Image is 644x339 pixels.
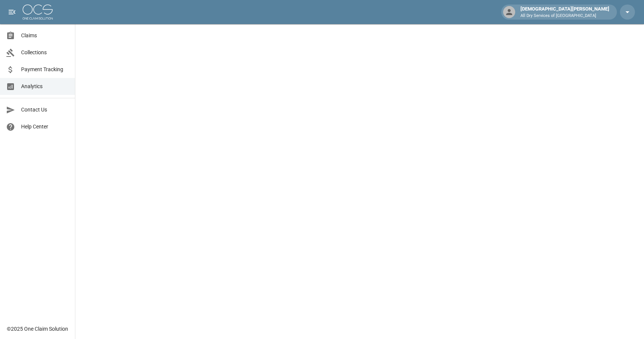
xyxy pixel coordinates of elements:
[21,106,69,114] span: Contact Us
[21,32,69,40] span: Claims
[5,5,20,20] button: open drawer
[517,5,612,19] div: [DEMOGRAPHIC_DATA][PERSON_NAME]
[520,13,609,19] p: All Dry Services of [GEOGRAPHIC_DATA]
[21,49,69,56] span: Collections
[21,82,69,90] span: Analytics
[21,123,69,131] span: Help Center
[75,24,644,337] iframe: Embedded Dashboard
[21,66,69,73] span: Payment Tracking
[7,325,68,333] div: © 2025 One Claim Solution
[23,5,53,20] img: ocs-logo-white-transparent.png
